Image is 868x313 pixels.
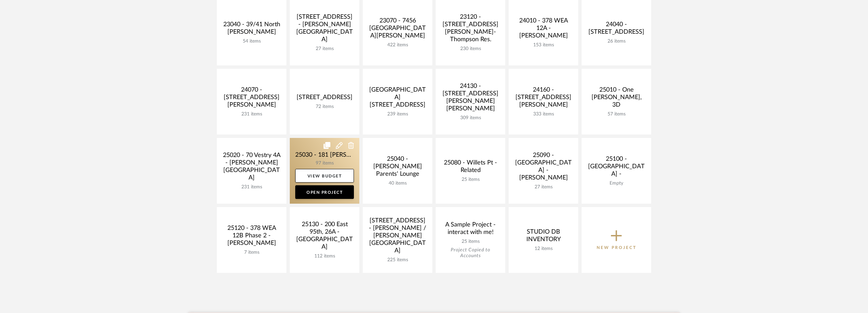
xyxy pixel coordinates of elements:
[295,104,354,110] div: 72 items
[597,244,637,251] p: New Project
[368,86,427,111] div: [GEOGRAPHIC_DATA][STREET_ADDRESS]
[582,207,651,273] button: New Project
[222,111,281,117] div: 231 items
[441,239,500,245] div: 25 items
[587,155,646,181] div: 25100 - [GEOGRAPHIC_DATA] -
[587,21,646,38] div: 24040 - [STREET_ADDRESS]
[368,257,427,263] div: 225 items
[368,111,427,117] div: 239 items
[587,111,646,117] div: 57 items
[222,86,281,111] div: 24070 - [STREET_ADDRESS][PERSON_NAME]
[295,185,354,199] a: Open Project
[587,181,646,186] div: Empty
[295,253,354,259] div: 112 items
[587,38,646,44] div: 26 items
[222,38,281,44] div: 54 items
[441,247,500,259] div: Project Copied to Accounts
[295,13,354,46] div: [STREET_ADDRESS] - [PERSON_NAME][GEOGRAPHIC_DATA]
[441,177,500,183] div: 25 items
[514,42,573,48] div: 153 items
[514,152,573,184] div: 25090 - [GEOGRAPHIC_DATA] - [PERSON_NAME]
[514,184,573,190] div: 27 items
[441,82,500,115] div: 24130 - [STREET_ADDRESS][PERSON_NAME][PERSON_NAME]
[222,21,281,38] div: 23040 - 39/41 North [PERSON_NAME]
[368,181,427,186] div: 40 items
[222,250,281,255] div: 7 items
[441,13,500,46] div: 23120 - [STREET_ADDRESS][PERSON_NAME]-Thompson Res.
[222,152,281,184] div: 25020 - 70 Vestry 4A - [PERSON_NAME][GEOGRAPHIC_DATA]
[587,86,646,111] div: 25010 - One [PERSON_NAME], 3D
[222,184,281,190] div: 231 items
[441,221,500,239] div: A Sample Project - interact with me!
[368,17,427,42] div: 23070 - 7456 [GEOGRAPHIC_DATA][PERSON_NAME]
[295,221,354,253] div: 25130 - 200 East 95th, 26A - [GEOGRAPHIC_DATA]
[441,46,500,52] div: 230 items
[514,228,573,246] div: STUDIO DB INVENTORY
[514,86,573,111] div: 24160 - [STREET_ADDRESS][PERSON_NAME]
[295,169,354,183] a: View Budget
[368,42,427,48] div: 422 items
[514,246,573,252] div: 12 items
[295,46,354,52] div: 27 items
[514,111,573,117] div: 333 items
[295,94,354,104] div: [STREET_ADDRESS]
[368,155,427,181] div: 25040 - [PERSON_NAME] Parents' Lounge
[441,115,500,121] div: 309 items
[514,17,573,42] div: 24010 - 378 WEA 12A - [PERSON_NAME]
[368,217,427,257] div: [STREET_ADDRESS] - [PERSON_NAME] / [PERSON_NAME][GEOGRAPHIC_DATA]
[222,224,281,250] div: 25120 - 378 WEA 12B Phase 2 - [PERSON_NAME]
[441,159,500,177] div: 25080 - Willets Pt - Related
